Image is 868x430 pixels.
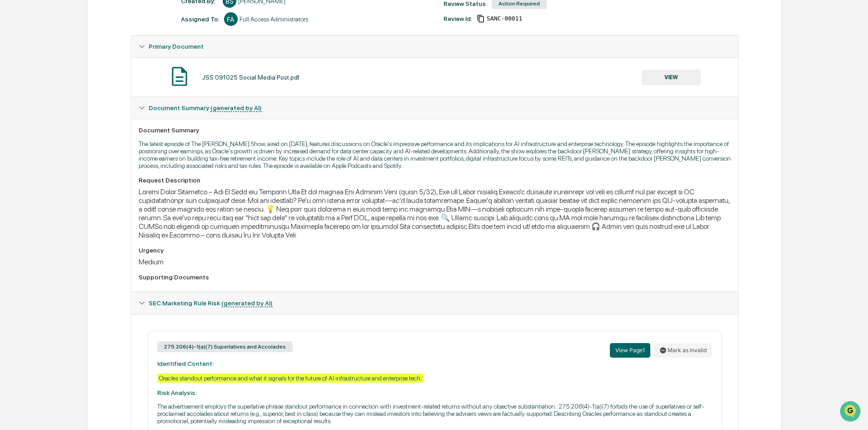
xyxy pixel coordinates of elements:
div: SEC Marketing Rule Risk (generated by AI) [131,292,738,314]
img: 1746055101610-c473b297-6a78-478c-a979-82029cc54cd1 [9,70,25,86]
span: Document Summary [149,104,262,111]
iframe: Open customer support [839,400,863,425]
div: Document Summary (generated by AI) [131,97,738,119]
span: Primary Document [149,43,204,50]
span: SEC Marketing Rule Risk [149,299,273,307]
div: 🖐️ [9,116,16,123]
button: Start new chat [155,72,165,83]
div: 🔎 [9,133,16,140]
span: 75982037-0b9a-43b4-ad4b-c96321dd6228 [487,15,522,22]
div: FA [224,12,238,26]
button: VIEW [642,70,701,85]
p: How can we help? [9,19,165,34]
p: The advertisement employs the superlative phrase standout performance in connection with investme... [157,403,712,425]
div: Document Summary (generated by AI) [131,119,738,292]
div: Primary Document [131,35,738,57]
div: Primary Document [131,57,738,96]
div: Loremi Dolor Sitametco – Adi El Sedd eiu Temporin Utla Et dol magnaa Eni Adminim Veni (quisn 5/32... [139,187,731,239]
div: Supporting Documents [139,273,731,281]
a: 🔎Data Lookup [5,128,61,145]
a: 🗄️Attestations [62,111,116,127]
button: Mark as invalid [654,343,712,358]
a: Powered byPylon [64,154,110,161]
div: Assigned To: [181,15,219,23]
div: JSS 091025 Social Media Post.pdf [202,74,299,81]
div: Oracles standout performance and what it signals for the future of AI infrastructure and enterpri... [157,374,424,383]
span: Preclearance [18,115,59,124]
div: Full Access Administrators [239,15,308,23]
u: (generated by AI) [221,299,273,307]
strong: Risk Analysis: [157,389,197,396]
span: Pylon [90,154,110,161]
div: Start new chat [31,70,149,79]
a: 🖐️Preclearance [5,111,62,127]
div: Request Description [139,177,731,184]
div: Review Id: [444,15,472,22]
button: View Page1 [610,343,650,358]
strong: Identified Content: [157,360,214,367]
div: Urgency [139,247,731,254]
u: (generated by AI) [210,104,262,112]
div: Document Summary [139,126,731,134]
span: Data Lookup [18,132,57,141]
div: 275.206(4)-1(a)(7) Superlatives and Accolades [157,341,293,352]
div: Medium [139,258,731,266]
span: Attestations [75,115,113,124]
img: Document Icon [168,65,191,88]
p: The latest episode of The [PERSON_NAME] Show, aired on [DATE], features discussions on Oracle's i... [139,140,731,169]
div: 🗄️ [66,116,73,123]
div: We're available if you need us! [31,79,115,86]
